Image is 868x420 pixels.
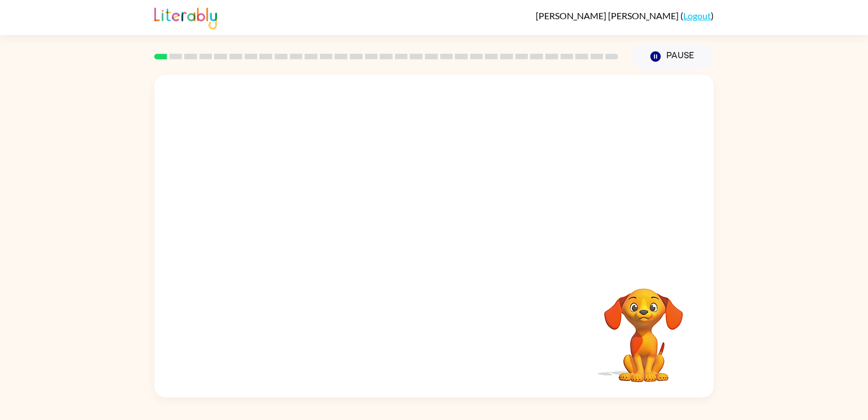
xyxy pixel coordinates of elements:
div: ( ) [536,10,714,21]
span: [PERSON_NAME] [PERSON_NAME] [536,10,680,21]
a: Logout [683,10,711,21]
button: Pause [632,44,714,70]
video: Your browser must support playing .mp4 files to use Literably. Please try using another browser. [587,271,700,384]
img: Literably [154,5,217,29]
